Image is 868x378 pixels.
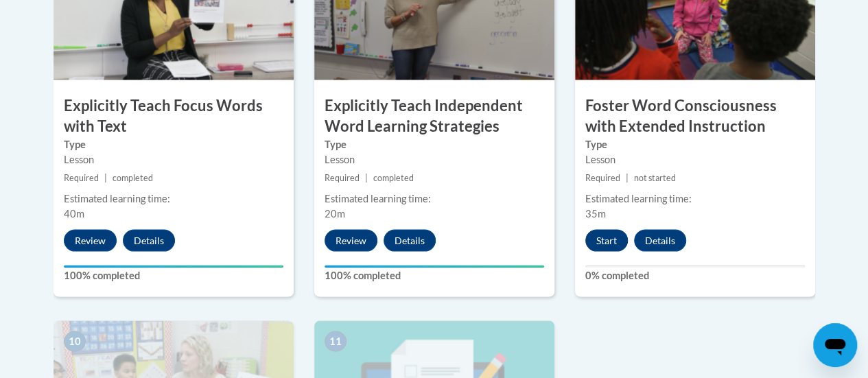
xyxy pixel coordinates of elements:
[64,137,283,152] label: Type
[325,229,377,251] button: Review
[585,229,628,251] button: Start
[585,172,620,182] span: Required
[64,268,283,283] label: 100% completed
[64,152,283,167] div: Lesson
[365,172,368,182] span: |
[585,207,606,219] span: 35m
[64,331,86,351] span: 10
[325,265,544,268] div: Your progress
[64,191,283,206] div: Estimated learning time:
[64,207,84,219] span: 40m
[575,95,815,137] h3: Foster Word Consciousness with Extended Instruction
[314,95,554,137] h3: Explicitly Teach Independent Word Learning Strategies
[813,323,857,367] iframe: Button to launch messaging window
[634,229,686,251] button: Details
[325,331,347,351] span: 11
[64,265,283,268] div: Your progress
[325,137,544,152] label: Type
[64,229,117,251] button: Review
[373,172,414,182] span: completed
[325,172,360,182] span: Required
[54,95,294,137] h3: Explicitly Teach Focus Words with Text
[585,268,805,283] label: 0% completed
[113,172,153,182] span: completed
[64,172,99,182] span: Required
[325,191,544,206] div: Estimated learning time:
[384,229,436,251] button: Details
[123,229,175,251] button: Details
[325,207,345,219] span: 20m
[585,152,805,167] div: Lesson
[325,268,544,283] label: 100% completed
[626,172,629,182] span: |
[325,152,544,167] div: Lesson
[104,172,107,182] span: |
[634,172,676,182] span: not started
[585,191,805,206] div: Estimated learning time:
[585,137,805,152] label: Type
